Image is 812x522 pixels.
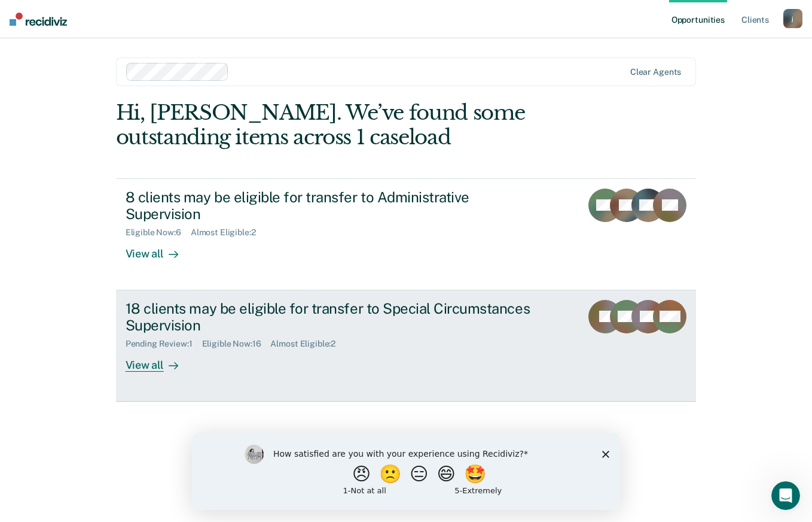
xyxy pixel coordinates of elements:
div: View all [126,349,193,372]
div: 18 clients may be eligible for transfer to Special Circumstances Supervision [126,300,545,335]
div: Eligible Now : 6 [126,227,191,238]
div: View all [126,238,193,261]
iframe: Survey by Kim from Recidiviz [192,433,620,510]
a: 8 clients may be eligible for transfer to Administrative SupervisionEligible Now:6Almost Eligible... [116,178,697,290]
div: 8 clients may be eligible for transfer to Administrative Supervision [126,189,545,223]
iframe: Intercom live chat [771,481,800,510]
button: j [783,9,802,28]
div: Almost Eligible : 2 [270,339,345,349]
div: Hi, [PERSON_NAME]. We’ve found some outstanding items across 1 caseload [116,101,580,150]
img: Recidiviz [10,13,67,26]
a: 18 clients may be eligible for transfer to Special Circumstances SupervisionPending Review:1Eligi... [116,290,697,402]
div: Pending Review : 1 [126,339,202,349]
div: Clear agents [630,67,681,77]
div: Eligible Now : 16 [202,339,271,349]
div: Almost Eligible : 2 [191,227,265,238]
